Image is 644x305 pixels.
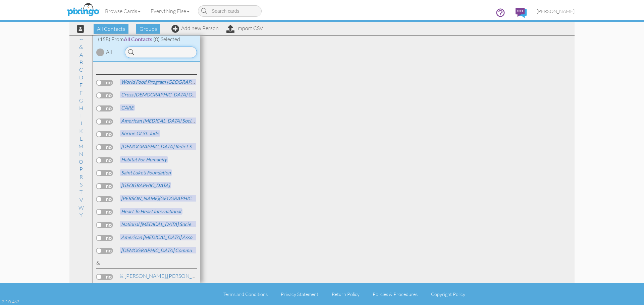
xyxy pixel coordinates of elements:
[76,150,87,158] a: N
[146,3,195,19] a: Everything Else
[136,24,160,34] span: Groups
[120,195,209,202] span: [PERSON_NAME][GEOGRAPHIC_DATA]
[119,272,209,280] a: [PERSON_NAME]
[120,247,217,253] span: [DEMOGRAPHIC_DATA] Community Health
[2,299,19,305] div: 2.2.0-463
[75,158,87,166] a: O
[94,24,128,34] span: All Contacts
[75,204,87,212] a: W
[120,156,168,163] span: Habitat for Humanity
[124,36,152,42] span: All Contacts
[76,66,86,74] a: C
[96,259,197,269] div: &
[76,58,86,66] a: B
[76,81,86,89] a: E
[332,291,360,297] a: Return Policy
[76,73,87,81] a: D
[100,3,146,19] a: Browse Cards
[120,221,197,227] span: National [MEDICAL_DATA] Society
[532,3,580,20] a: [PERSON_NAME]
[76,51,86,59] a: A
[76,96,87,104] a: G
[93,35,200,43] div: (158) From
[171,25,219,31] a: Add new Person
[76,196,86,204] a: V
[76,35,86,43] a: --
[537,8,575,14] span: [PERSON_NAME]
[120,79,217,85] span: World Food Program [GEOGRAPHIC_DATA]
[120,234,208,240] span: American [MEDICAL_DATA] Association
[76,127,86,135] a: K
[120,182,171,188] span: [GEOGRAPHIC_DATA]
[65,2,101,18] img: pixingo logo
[120,169,172,176] span: Saint Luke's Foundation
[76,180,86,188] a: S
[76,211,86,219] a: Y
[76,173,86,181] a: R
[120,130,160,137] span: Shrine of St. Jude
[76,119,86,127] a: J
[120,91,210,98] span: Cross [DEMOGRAPHIC_DATA] Outreach
[120,118,199,124] span: American [MEDICAL_DATA] Society
[431,291,465,297] a: Copyright Policy
[516,8,527,18] img: comments.svg
[373,291,418,297] a: Policies & Procedures
[153,36,180,43] span: (0) Selected
[226,25,263,31] a: Import CSV
[120,273,167,279] span: & [PERSON_NAME],
[76,104,87,112] a: H
[76,135,86,143] a: L
[106,48,112,56] div: All
[76,43,86,51] a: &
[120,143,208,150] span: [DEMOGRAPHIC_DATA] Relief Services
[76,165,86,173] a: P
[198,5,262,17] input: Search cards
[281,291,318,297] a: Privacy Statement
[96,65,197,75] div: --
[76,89,86,97] a: F
[75,142,87,150] a: M
[120,104,135,111] span: CARE
[76,188,86,196] a: T
[120,208,182,215] span: Heart to Heart International
[77,111,85,120] a: I
[223,291,268,297] a: Terms and Conditions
